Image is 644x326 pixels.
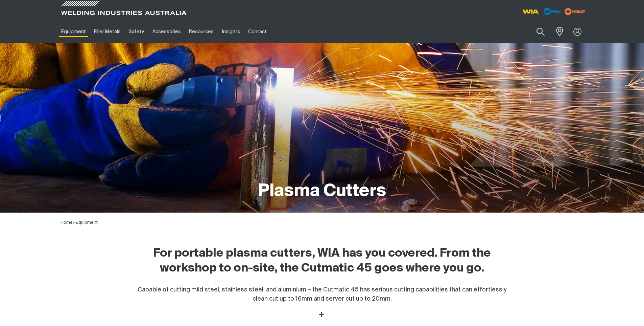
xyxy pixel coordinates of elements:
[218,20,244,43] a: Insights
[125,20,148,43] a: Safety
[185,20,218,43] a: Resources
[76,220,98,225] a: Equipment
[563,6,587,17] img: miller
[57,20,90,43] a: Equipment
[90,20,125,43] a: Filler Metals
[244,20,271,43] a: Contact
[258,180,386,202] h1: Plasma Cutters
[138,287,506,302] span: Capable of cutting mild steel, stainless steel, and aluminium – the Cutmatic 45 has serious cutti...
[57,20,455,43] nav: Main
[529,24,552,40] button: Search products
[132,246,513,276] h2: For portable plasma cutters, WIA has you covered. From the workshop to on-site, the Cutmatic 45 g...
[520,24,552,40] input: Product name or item number...
[148,20,185,43] a: Accessories
[61,220,73,225] a: Home
[73,220,76,225] span: >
